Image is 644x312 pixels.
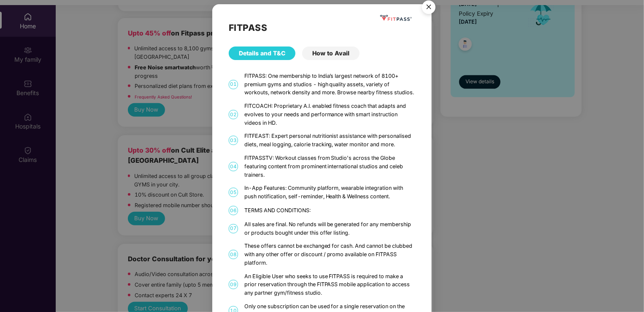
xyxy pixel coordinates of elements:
[229,47,295,60] div: Details and T&C
[229,110,238,119] span: 02
[244,242,415,267] div: These offers cannot be exchanged for cash. And cannot be clubbed with any other offer or discount...
[229,136,238,145] span: 03
[244,184,415,201] div: In-App Features: Community platform, wearable integration with push notification, self-reminder, ...
[229,21,415,35] h2: FITPASS
[229,206,238,215] span: 06
[244,154,415,179] div: FITPASSTV: Workout classes from Studio's across the Globe featuring content from prominent intern...
[229,250,238,259] span: 08
[229,80,238,89] span: 01
[229,162,238,171] span: 04
[244,220,415,237] div: All sales are final. No refunds will be generated for any membership or products bought under thi...
[302,47,360,60] div: How to Avail
[244,272,415,297] div: An Eligible User who seeks to use FITPASS is required to make a prior reservation through the FIT...
[244,132,415,149] div: FITFEAST: Expert personal nutritionist assistance with personalised diets, meal logging, calorie ...
[244,72,415,97] div: FITPASS: One membership to India’s largest network of 8100+ premium gyms and studios - high quali...
[379,13,413,23] img: fppp.png
[244,206,415,215] div: TERMS AND CONDITIONS:
[229,224,238,233] span: 07
[229,188,238,197] span: 05
[229,280,238,289] span: 09
[244,102,415,127] div: FITCOACH: Proprietary A.I. enabled fitness coach that adapts and evolves to your needs and perfor...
